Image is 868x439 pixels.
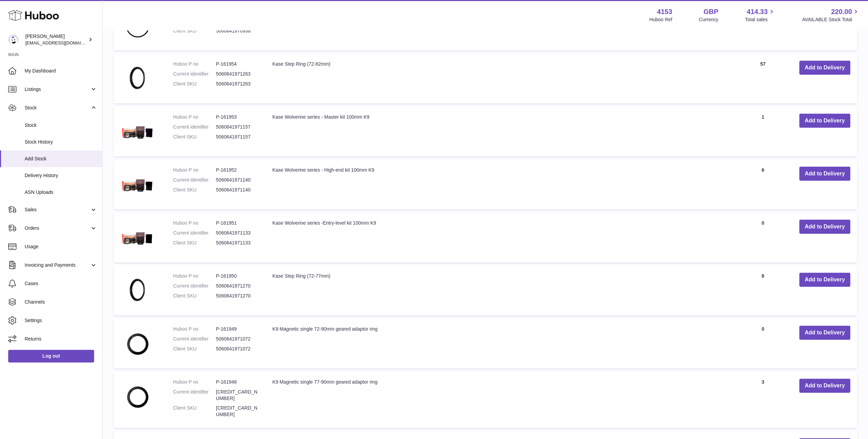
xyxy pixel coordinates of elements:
[173,273,216,279] dt: Huboo P no
[173,379,216,385] dt: Huboo P no
[173,187,216,193] dt: Client SKU
[216,389,259,402] dd: [CREDIT_CARD_NUMBER]
[8,350,94,362] a: Log out
[25,68,97,74] span: My Dashboard
[173,405,216,418] dt: Client SKU
[265,213,733,263] td: Kase Wolverine series -Entry-level kit 100mm K9
[733,160,792,210] td: 6
[8,35,18,45] img: sales@kasefilters.com
[25,317,97,324] span: Settings
[733,107,792,157] td: 1
[173,283,216,289] dt: Current identifier
[265,160,733,210] td: Kase Wolverine series - High-end kit 100mm K9
[216,124,259,130] dd: 5060641971157
[120,114,155,148] img: Kase Wolverine series - Master kit 100mm K9
[25,86,90,93] span: Listings
[216,114,259,120] dd: P-161953
[745,7,775,23] a: 414.33 Total sales
[265,54,733,104] td: Kase Step Ring (72-82mm)
[173,61,216,67] dt: Huboo P no
[173,28,216,34] dt: Client SKU
[216,240,259,246] dd: 5060641971133
[173,336,216,342] dt: Current identifier
[25,40,101,45] span: [EMAIL_ADDRESS][DOMAIN_NAME]
[265,372,733,428] td: K9 Magnetic single 77-90mm geared adaptor ring
[25,156,97,162] span: Add Stock
[216,134,259,140] dd: 5060641971157
[733,54,792,104] td: 57
[733,319,792,369] td: 0
[173,230,216,236] dt: Current identifier
[216,379,259,385] dd: P-161948
[173,177,216,183] dt: Current identifier
[799,273,850,287] button: Add to Delivery
[733,213,792,263] td: 0
[173,81,216,87] dt: Client SKU
[699,16,718,23] div: Currency
[173,293,216,299] dt: Client SKU
[25,262,90,268] span: Invoicing and Payments
[216,71,259,77] dd: 5060641971263
[216,220,259,226] dd: P-161951
[25,243,97,250] span: Usage
[173,71,216,77] dt: Current identifier
[657,7,672,16] strong: 4153
[173,114,216,120] dt: Huboo P no
[120,326,155,360] img: K9 Magnetic single 72-90mm geared adaptor ring
[120,273,155,307] img: Kase Step Ring (72-77mm)
[216,283,259,289] dd: 5060641971270
[25,122,97,129] span: Stock
[216,326,259,332] dd: P-161949
[733,372,792,428] td: 3
[25,336,97,342] span: Returns
[120,61,155,95] img: Kase Step Ring (72-82mm)
[216,346,259,352] dd: 5060641971072
[265,266,733,316] td: Kase Step Ring (72-77mm)
[733,266,792,316] td: 8
[25,299,97,305] span: Channels
[216,405,259,418] dd: [CREDIT_CARD_NUMBER]
[799,61,850,75] button: Add to Delivery
[265,107,733,157] td: Kase Wolverine series - Master kit 100mm K9
[216,293,259,299] dd: 5060641971270
[799,167,850,181] button: Add to Delivery
[216,28,259,34] dd: 5060641970938
[25,207,90,213] span: Sales
[216,187,259,193] dd: 5060641971140
[25,105,90,111] span: Stock
[649,16,672,23] div: Huboo Ref
[173,134,216,140] dt: Client SKU
[802,7,860,23] a: 220.00 AVAILABLE Stock Total
[799,326,850,340] button: Add to Delivery
[25,280,97,287] span: Cases
[216,167,259,173] dd: P-161952
[216,81,259,87] dd: 5060641971263
[173,240,216,246] dt: Client SKU
[25,139,97,145] span: Stock History
[799,379,850,393] button: Add to Delivery
[120,379,155,413] img: K9 Magnetic single 77-90mm geared adaptor ring
[799,220,850,234] button: Add to Delivery
[703,7,718,16] strong: GBP
[25,172,97,179] span: Delivery History
[216,336,259,342] dd: 5060641971072
[745,16,775,23] span: Total sales
[120,220,155,254] img: Kase Wolverine series -Entry-level kit 100mm K9
[265,319,733,369] td: K9 Magnetic single 72-90mm geared adaptor ring
[216,61,259,67] dd: P-161954
[216,273,259,279] dd: P-161950
[173,326,216,332] dt: Huboo P no
[25,189,97,196] span: ASN Uploads
[216,230,259,236] dd: 5060641971133
[173,220,216,226] dt: Huboo P no
[216,177,259,183] dd: 5060641971140
[120,167,155,201] img: Kase Wolverine series - High-end kit 100mm K9
[173,346,216,352] dt: Client SKU
[25,225,90,231] span: Orders
[802,16,860,23] span: AVAILABLE Stock Total
[831,7,852,16] span: 220.00
[173,124,216,130] dt: Current identifier
[25,33,87,46] div: [PERSON_NAME]
[173,389,216,402] dt: Current identifier
[747,7,767,16] span: 414.33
